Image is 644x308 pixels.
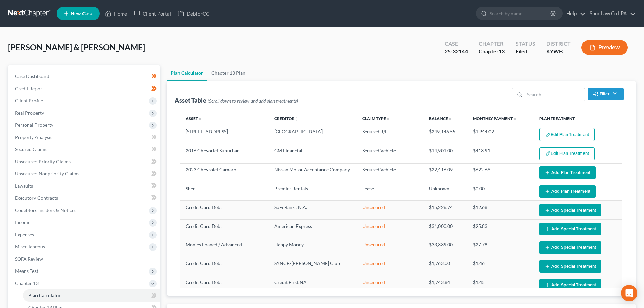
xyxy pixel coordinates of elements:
td: $1.46 [468,257,534,276]
td: Unsecured [357,276,423,294]
a: Plan Calculator [23,289,160,302]
span: Income [15,219,30,225]
td: $1,944.02 [468,125,534,144]
a: Claim Typeunfold_more [362,116,390,121]
td: American Express [269,219,357,238]
a: Monthly Paymentunfold_more [473,116,517,121]
span: Unsecured Priority Claims [15,159,71,164]
span: Real Property [15,110,44,116]
a: Unsecured Nonpriority Claims [9,168,160,180]
span: Unsecured Nonpriority Claims [15,171,79,176]
span: Lawsuits [15,183,33,189]
td: Happy Money [269,238,357,257]
td: $1,763.00 [424,257,468,276]
td: $14,901.00 [424,144,468,163]
div: Asset Table [175,96,298,104]
td: Nissan Motor Acceptance Company [269,163,357,182]
div: Open Intercom Messenger [621,285,637,301]
td: Credit Card Debt [180,276,269,294]
div: Chapter [479,40,505,48]
td: Unsecured [357,257,423,276]
span: Means Test [15,268,38,274]
td: Unsecured [357,238,423,257]
td: $0.00 [468,182,534,201]
a: Balanceunfold_more [429,116,452,121]
button: Edit Plan Treatment [539,147,595,160]
td: $27.78 [468,238,534,257]
a: Creditorunfold_more [274,116,299,121]
a: Executory Contracts [9,192,160,204]
button: Add Plan Treatment [539,166,596,179]
a: Shur Law Co LPA [586,7,636,20]
td: $1.45 [468,276,534,294]
span: Plan Calculator [28,292,61,298]
button: Filter [588,88,624,100]
a: Property Analysis [9,131,160,143]
td: $12.68 [468,201,534,219]
td: Credit Card Debt [180,201,269,219]
span: Personal Property [15,122,53,128]
span: Credit Report [15,86,44,91]
button: Preview [581,40,628,55]
td: $1,743.84 [424,276,468,294]
span: SOFA Review [15,256,43,262]
td: Shed [180,182,269,201]
td: SoFi Bank , N.A. [269,201,357,219]
button: Add Special Treatment [539,241,601,254]
td: Premier Rentals [269,182,357,201]
img: edit-pencil-c1479a1de80d8dea1e2430c2f745a3c6a07e9d7aa2eeffe225670001d78357a8.svg [545,151,551,157]
button: Add Special Treatment [539,279,601,291]
img: edit-pencil-c1479a1de80d8dea1e2430c2f745a3c6a07e9d7aa2eeffe225670001d78357a8.svg [545,132,551,138]
span: Chapter 13 [15,280,39,286]
td: $22,416.09 [424,163,468,182]
i: unfold_more [198,117,202,121]
a: Case Dashboard [9,70,160,82]
button: Add Plan Treatment [539,185,596,198]
button: Add Special Treatment [539,223,601,235]
td: Unsecured [357,201,423,219]
a: Help [563,7,586,20]
a: Plan Calculator [167,65,207,81]
div: KYWB [546,48,571,55]
span: New Case [71,11,93,16]
span: [PERSON_NAME] & [PERSON_NAME] [8,42,145,52]
div: Chapter [479,48,505,55]
a: Chapter 13 Plan [207,65,249,81]
div: 25-32144 [445,48,468,55]
a: Credit Report [9,82,160,95]
span: Miscellaneous [15,244,45,250]
input: Search... [525,88,585,101]
button: Add Special Treatment [539,204,601,216]
td: GM Financial [269,144,357,163]
a: DebtorCC [174,7,213,20]
td: 2023 Chevrolet Camaro [180,163,269,182]
a: Lawsuits [9,180,160,192]
span: Client Profile [15,98,43,103]
td: [STREET_ADDRESS] [180,125,269,144]
span: Secured Claims [15,146,47,152]
div: District [546,40,571,48]
a: Unsecured Priority Claims [9,156,160,168]
i: unfold_more [295,117,299,121]
span: Property Analysis [15,134,52,140]
td: [GEOGRAPHIC_DATA] [269,125,357,144]
input: Search by name... [490,7,551,20]
div: Status [516,40,535,48]
a: Home [102,7,130,20]
th: Plan Treatment [534,112,622,125]
td: 2016 Chevorlet Suburban [180,144,269,163]
span: Codebtors Insiders & Notices [15,207,76,213]
td: Credit Card Debt [180,219,269,238]
span: (Scroll down to review and add plan treatments) [208,98,298,104]
td: Credit First NA [269,276,357,294]
i: unfold_more [513,117,517,121]
td: $249,146.55 [424,125,468,144]
td: Secured Vehicle [357,144,423,163]
td: $25.83 [468,219,534,238]
a: Client Portal [130,7,174,20]
a: SOFA Review [9,253,160,265]
button: Edit Plan Treatment [539,128,595,141]
td: $33,339.00 [424,238,468,257]
td: $622.66 [468,163,534,182]
i: unfold_more [448,117,452,121]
